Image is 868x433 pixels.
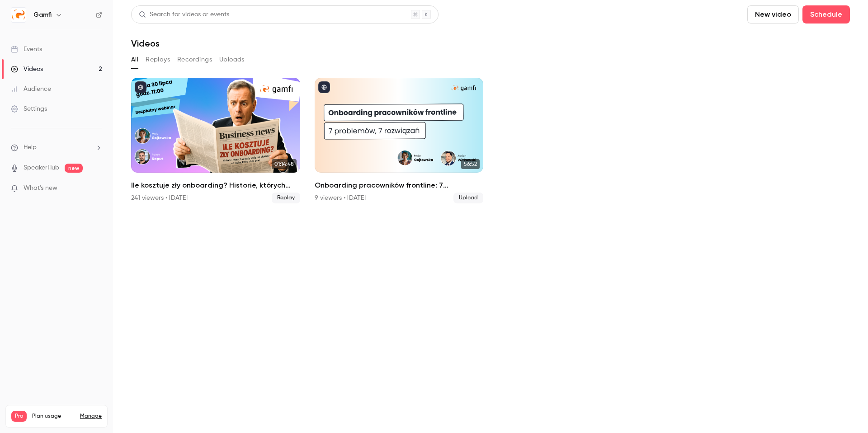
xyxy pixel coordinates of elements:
div: Audience [11,85,51,94]
span: Upload [453,193,483,203]
li: help-dropdown-opener [11,143,102,152]
button: published [318,81,330,93]
li: Ile kosztuje zły onboarding? Historie, których zarządy wolą nie słyszeć — i liczby, które chcą znać [131,78,300,203]
span: 56:52 [461,159,480,169]
span: Plan usage [32,413,75,420]
li: Onboarding pracowników frontline: 7 problemów, 7 rozwiązań [315,78,484,203]
a: SpeakerHub [24,163,59,173]
h1: Videos [131,38,160,49]
button: All [131,52,138,67]
button: Schedule [802,5,850,24]
section: Videos [131,5,850,428]
span: Replay [272,193,300,203]
div: Events [11,45,42,54]
ul: Videos [131,78,850,203]
h2: Ile kosztuje zły onboarding? Historie, których zarządy wolą nie słyszeć — i liczby, które chcą znać [131,180,300,191]
button: New video [747,5,799,24]
div: 9 viewers • [DATE] [315,193,366,202]
div: Search for videos or events [139,10,229,19]
span: new [65,164,83,173]
div: 241 viewers • [DATE] [131,193,188,202]
button: Recordings [177,52,212,67]
h6: Gamfi [33,10,52,19]
span: 01:14:48 [272,159,297,169]
div: Videos [11,65,43,74]
div: Settings [11,104,47,113]
h2: Onboarding pracowników frontline: 7 problemów, 7 rozwiązań [315,180,484,191]
img: Gamfi [11,8,26,22]
iframe: Noticeable Trigger [91,184,102,193]
span: Help [24,143,37,152]
a: Manage [80,413,102,420]
span: What's new [24,184,57,193]
button: Replays [146,52,170,67]
a: 01:14:48Ile kosztuje zły onboarding? Historie, których zarządy wolą nie słyszeć — i liczby, które... [131,78,300,203]
span: Pro [11,411,27,422]
a: 56:52Onboarding pracowników frontline: 7 problemów, 7 rozwiązań9 viewers • [DATE]Upload [315,78,484,203]
button: Uploads [219,52,245,67]
button: published [135,81,146,93]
